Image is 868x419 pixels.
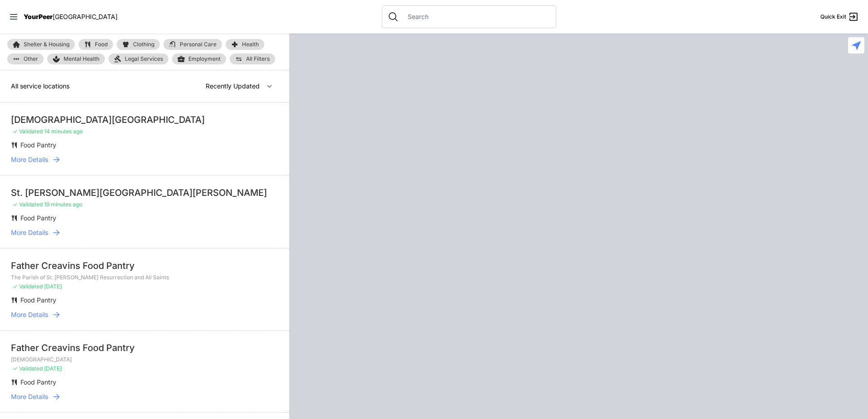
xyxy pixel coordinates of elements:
[44,201,82,208] span: 19 minutes ago
[117,39,160,50] a: Clothing
[13,201,43,208] span: ✓ Validated
[242,42,259,47] span: Health
[64,55,99,63] span: Mental Health
[11,228,278,237] a: More Details
[20,214,56,222] span: Food Pantry
[7,54,44,64] a: Other
[44,128,83,135] span: 14 minutes ago
[11,186,278,199] div: St. [PERSON_NAME][GEOGRAPHIC_DATA][PERSON_NAME]
[11,392,278,401] a: More Details
[11,228,48,237] span: More Details
[402,12,550,21] input: Search
[24,42,69,47] span: Shelter & Housing
[95,42,108,47] span: Food
[24,13,53,20] span: YourPeer
[11,82,69,90] span: All service locations
[188,55,221,63] span: Employment
[180,42,217,47] span: Personal Care
[246,56,270,62] span: All Filters
[13,283,43,290] span: ✓ Validated
[133,42,154,47] span: Clothing
[125,55,163,63] span: Legal Services
[24,14,118,19] a: YourPeer[GEOGRAPHIC_DATA]
[11,392,48,401] span: More Details
[11,259,278,272] div: Father Creavins Food Pantry
[13,128,43,135] span: ✓ Validated
[11,155,48,164] span: More Details
[13,365,43,372] span: ✓ Validated
[11,155,278,164] a: More Details
[11,341,278,354] div: Father Creavins Food Pantry
[11,356,278,363] p: [DEMOGRAPHIC_DATA]
[11,310,48,319] span: More Details
[44,365,62,372] span: [DATE]
[20,141,56,149] span: Food Pantry
[172,54,226,64] a: Employment
[820,13,846,20] span: Quick Exit
[230,54,275,64] a: All Filters
[11,113,278,126] div: [DEMOGRAPHIC_DATA][GEOGRAPHIC_DATA]
[44,283,62,290] span: [DATE]
[53,13,118,20] span: [GEOGRAPHIC_DATA]
[24,56,38,62] span: Other
[20,378,56,386] span: Food Pantry
[11,274,278,281] p: The Parish of St. [PERSON_NAME] Resurrection and All Saints
[820,11,859,22] a: Quick Exit
[226,39,264,50] a: Health
[47,54,105,64] a: Mental Health
[108,54,168,64] a: Legal Services
[79,39,113,50] a: Food
[20,296,56,304] span: Food Pantry
[7,39,75,50] a: Shelter & Housing
[11,310,278,319] a: More Details
[163,39,222,50] a: Personal Care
